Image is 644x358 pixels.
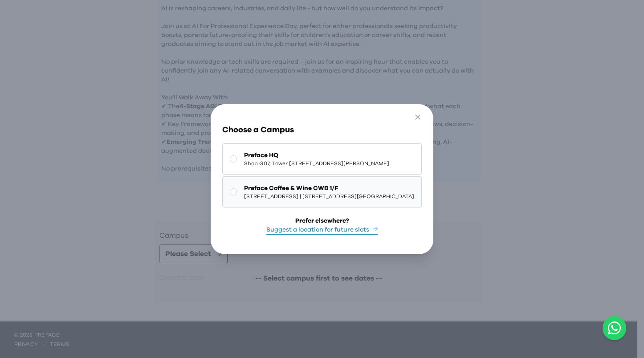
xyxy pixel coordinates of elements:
h3: Choose a Campus [222,124,422,136]
span: [STREET_ADDRESS] | [STREET_ADDRESS][GEOGRAPHIC_DATA] [244,193,414,200]
div: Prefer elsewhere? [295,216,349,225]
span: Shop G07, Tower [STREET_ADDRESS][PERSON_NAME] [244,160,389,167]
button: Suggest a location for future slots [266,225,378,235]
span: Preface Coffee & Wine CWB 1/F [244,184,414,193]
span: Preface HQ [244,151,389,160]
button: Preface HQShop G07, Tower [STREET_ADDRESS][PERSON_NAME] [222,143,422,175]
button: Preface Coffee & Wine CWB 1/F[STREET_ADDRESS] | [STREET_ADDRESS][GEOGRAPHIC_DATA] [222,176,422,207]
